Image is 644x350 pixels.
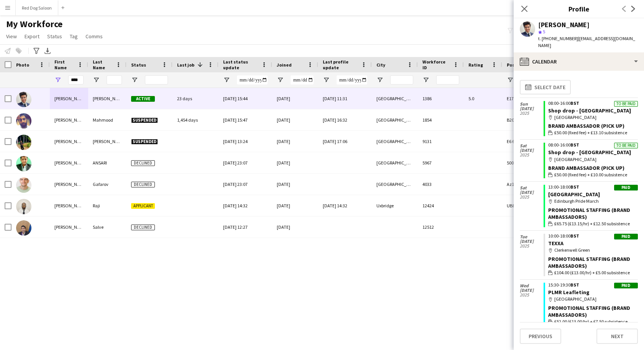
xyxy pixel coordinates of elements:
[520,106,544,111] span: [DATE]
[85,33,103,40] span: Comms
[16,199,31,214] img: fadil Raji
[318,131,372,152] div: [DATE] 17:06
[43,46,52,55] app-action-btn: Export XLSX
[554,318,628,325] span: £52.00 (£13.00/hr) + £7.50 subsistence
[520,148,544,153] span: [DATE]
[323,59,358,70] span: Last profile update
[436,75,459,85] input: Workforce ID Filter Input
[47,33,62,40] span: Status
[237,75,268,85] input: Last status update Filter Input
[548,207,638,220] div: Promotional Staffing (Brand Ambassadors)
[131,160,155,166] span: Declined
[50,88,88,109] div: [PERSON_NAME]
[548,289,590,296] a: PLMR Leafleting
[570,233,579,239] span: BST
[54,59,74,70] span: First Name
[376,77,383,83] button: Open Filter Menu
[82,31,106,41] a: Comms
[50,152,88,173] div: [PERSON_NAME]
[548,149,631,156] a: Shop drop - [GEOGRAPHIC_DATA]
[514,52,644,71] div: Calendar
[520,111,544,116] span: 2025
[131,62,146,68] span: Status
[422,77,429,83] button: Open Filter Menu
[372,195,418,216] div: Uxbridge
[554,129,627,136] span: £50.00 (fixed fee) + £13.10 subsistence
[507,77,514,83] button: Open Filter Menu
[507,62,529,68] span: Post Code
[502,131,548,152] div: E6 6FR
[502,109,548,130] div: B20 3EU
[172,88,219,109] div: 23 days
[502,174,548,195] div: Az1000
[16,113,31,129] img: Adil Mahmood
[88,131,127,152] div: [PERSON_NAME]
[418,195,464,216] div: 12424
[548,156,638,163] div: [GEOGRAPHIC_DATA]
[131,117,158,123] span: Suspended
[570,142,579,148] span: BST
[614,101,638,107] div: To be paid
[548,240,563,247] a: TEXXA
[272,88,318,109] div: [DATE]
[272,131,318,152] div: [DATE]
[318,109,372,130] div: [DATE] 16:32
[372,174,418,195] div: [GEOGRAPHIC_DATA]
[548,256,638,269] div: Promotional Staffing (Brand Ambassadors)
[548,198,638,205] div: Edinburgh Pride March
[172,109,219,130] div: 1,454 days
[25,33,39,40] span: Export
[548,283,638,287] div: 15:30-19:30
[520,143,544,148] span: Sat
[514,4,644,14] h3: Profile
[93,77,100,83] button: Open Filter Menu
[372,88,418,109] div: [GEOGRAPHIC_DATA]
[570,282,579,288] span: BST
[520,288,544,293] span: [DATE]
[520,186,544,190] span: Sat
[70,33,78,40] span: Tag
[50,131,88,152] div: [PERSON_NAME]
[596,329,638,344] button: Next
[372,152,418,173] div: [GEOGRAPHIC_DATA]
[614,234,638,239] div: Paid
[614,283,638,288] div: Paid
[88,174,127,195] div: Gafarov
[44,31,65,41] a: Status
[323,77,330,83] button: Open Filter Menu
[223,59,258,70] span: Last status update
[337,75,367,85] input: Last profile update Filter Input
[520,195,544,199] span: 2025
[376,62,385,68] span: City
[570,184,579,190] span: BST
[3,31,20,41] a: View
[50,217,88,238] div: [PERSON_NAME]
[548,101,638,106] div: 08:00-16:00
[145,75,168,85] input: Status Filter Input
[131,203,155,209] span: Applicant
[372,109,418,130] div: [GEOGRAPHIC_DATA]
[272,195,318,216] div: [DATE]
[88,88,127,109] div: [PERSON_NAME]
[502,88,548,109] div: E174QE
[614,185,638,190] div: Paid
[219,131,272,152] div: [DATE] 13:24
[520,80,571,94] button: Select date
[520,234,544,239] span: Tue
[219,152,272,173] div: [DATE] 23:07
[272,174,318,195] div: [DATE]
[50,109,88,130] div: [PERSON_NAME]
[554,220,630,227] span: £65.75 (£13.15/hr) + £12.50 subsistence
[131,96,155,102] span: Active
[548,247,638,254] div: Clerkenwell Green
[614,143,638,148] div: To be paid
[219,217,272,238] div: [DATE] 12:27
[318,88,372,109] div: [DATE] 11:31
[272,217,318,238] div: [DATE]
[219,174,272,195] div: [DATE] 23:07
[418,174,464,195] div: 4033
[93,59,113,70] span: Last Name
[502,152,548,173] div: 500008
[548,164,638,171] div: Brand Ambassador (Pick up)
[16,220,31,236] img: Sheikh Manzul Adil Yusuf Salve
